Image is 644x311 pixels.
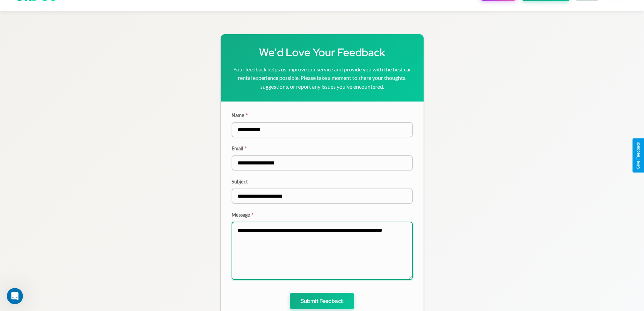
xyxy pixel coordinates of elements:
label: Subject [232,179,413,184]
iframe: Intercom live chat [7,288,23,304]
h1: We'd Love Your Feedback [232,45,413,60]
label: Message [232,212,413,218]
button: Submit Feedback [290,293,354,309]
label: Name [232,112,413,118]
div: Give Feedback [636,142,641,169]
label: Email [232,146,413,151]
p: Your feedback helps us improve our service and provide you with the best car rental experience po... [232,65,413,91]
